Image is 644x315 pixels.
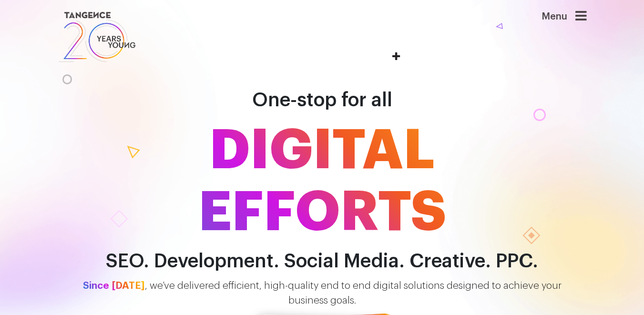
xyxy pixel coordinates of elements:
[51,251,594,272] h2: SEO. Development. Social Media. Creative. PPC.
[51,279,594,308] p: , we’ve delivered efficient, high-quality end to end digital solutions designed to achieve your b...
[51,120,594,244] span: DIGITAL EFFORTS
[252,91,392,110] span: One-stop for all
[58,10,137,64] img: logo SVG
[83,281,145,291] span: Since [DATE]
